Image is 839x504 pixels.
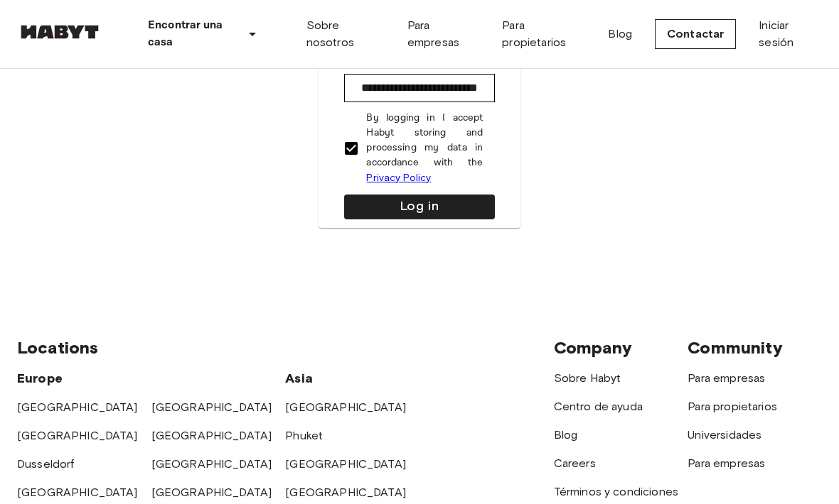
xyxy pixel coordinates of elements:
[688,400,777,413] a: Para propietarios
[17,486,138,499] a: [GEOGRAPHIC_DATA]
[151,429,272,442] a: [GEOGRAPHIC_DATA]
[285,429,323,442] a: Phuket
[554,456,596,470] a: Careers
[285,486,406,499] a: [GEOGRAPHIC_DATA]
[151,486,272,499] a: [GEOGRAPHIC_DATA]
[655,19,736,49] a: Contactar
[608,26,632,43] a: Blog
[148,17,238,51] p: Encontrar una casa
[688,428,761,442] a: Universidades
[285,400,406,414] a: [GEOGRAPHIC_DATA]
[285,371,313,386] span: Asia
[17,429,138,442] a: [GEOGRAPHIC_DATA]
[17,400,138,414] a: [GEOGRAPHIC_DATA]
[688,337,782,358] span: Community
[688,456,765,470] a: Para empresas
[759,17,822,51] a: Iniciar sesión
[17,337,98,358] span: Locations
[366,172,431,184] a: Privacy Policy
[17,25,102,39] img: Habyt
[285,457,406,471] a: [GEOGRAPHIC_DATA]
[554,371,621,385] a: Sobre Habyt
[306,17,385,51] a: Sobre nosotros
[366,111,483,186] p: By logging in I accept Habyt storing and processing my data in accordance with the
[688,371,765,385] a: Para empresas
[502,17,585,51] a: Para propietarios
[554,400,643,413] a: Centro de ayuda
[17,457,75,471] a: Dusseldorf
[151,457,272,471] a: [GEOGRAPHIC_DATA]
[554,337,632,358] span: Company
[151,400,272,414] a: [GEOGRAPHIC_DATA]
[17,371,63,386] span: Europe
[554,485,678,498] a: Términos y condiciones
[407,17,480,51] a: Para empresas
[554,428,578,442] a: Blog
[344,195,494,219] button: Log in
